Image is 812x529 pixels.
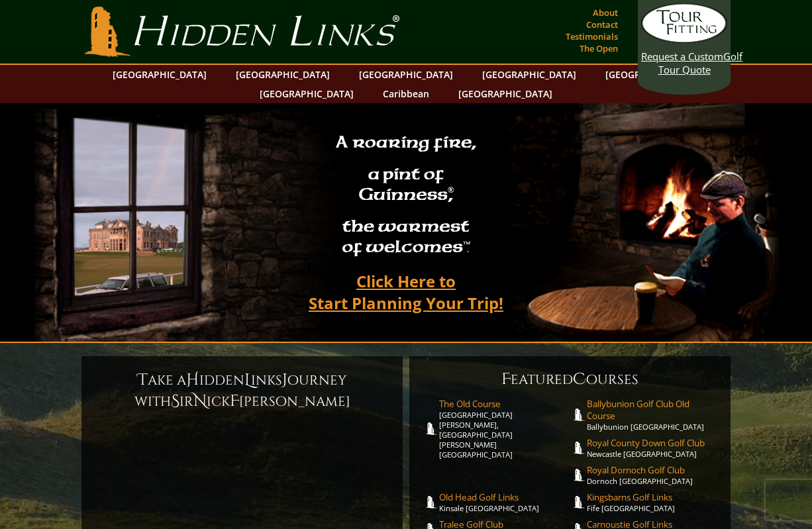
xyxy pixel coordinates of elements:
[229,65,336,84] a: [GEOGRAPHIC_DATA]
[423,369,717,390] h6: eatured ourses
[439,491,570,503] span: Old Head Golf Links
[253,84,360,103] a: [GEOGRAPHIC_DATA]
[376,84,436,103] a: Caribbean
[587,398,718,422] span: Ballybunion Golf Club Old Course
[439,398,570,459] a: The Old Course[GEOGRAPHIC_DATA][PERSON_NAME], [GEOGRAPHIC_DATA][PERSON_NAME] [GEOGRAPHIC_DATA]
[439,491,570,513] a: Old Head Golf LinksKinsale [GEOGRAPHIC_DATA]
[599,65,706,84] a: [GEOGRAPHIC_DATA]
[562,27,621,46] a: Testimonials
[282,369,287,391] span: J
[587,491,718,503] span: Kingsbarns Golf Links
[452,84,559,103] a: [GEOGRAPHIC_DATA]
[95,369,389,412] h6: ake a idden inks ourney with ir ick [PERSON_NAME]
[186,369,199,391] span: H
[641,3,727,76] a: Request a CustomGolf Tour Quote
[230,391,239,412] span: F
[573,369,586,390] span: C
[587,398,718,432] a: Ballybunion Golf Club Old CourseBallybunion [GEOGRAPHIC_DATA]
[476,65,583,84] a: [GEOGRAPHIC_DATA]
[583,15,621,34] a: Contact
[576,39,621,58] a: The Open
[138,369,148,391] span: T
[587,464,718,476] span: Royal Dornoch Golf Club
[439,398,570,410] span: The Old Course
[501,369,511,390] span: F
[587,437,718,449] span: Royal County Down Golf Club
[327,126,485,265] h2: A roaring fire, a pint of Guinness , the warmest of welcomes™.
[587,437,718,459] a: Royal County Down Golf ClubNewcastle [GEOGRAPHIC_DATA]
[193,391,207,412] span: N
[171,391,179,412] span: S
[352,65,460,84] a: [GEOGRAPHIC_DATA]
[244,369,251,391] span: L
[589,3,621,22] a: About
[641,50,723,63] span: Request a Custom
[587,464,718,486] a: Royal Dornoch Golf ClubDornoch [GEOGRAPHIC_DATA]
[106,65,213,84] a: [GEOGRAPHIC_DATA]
[295,265,517,318] a: Click Here toStart Planning Your Trip!
[587,491,718,513] a: Kingsbarns Golf LinksFife [GEOGRAPHIC_DATA]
